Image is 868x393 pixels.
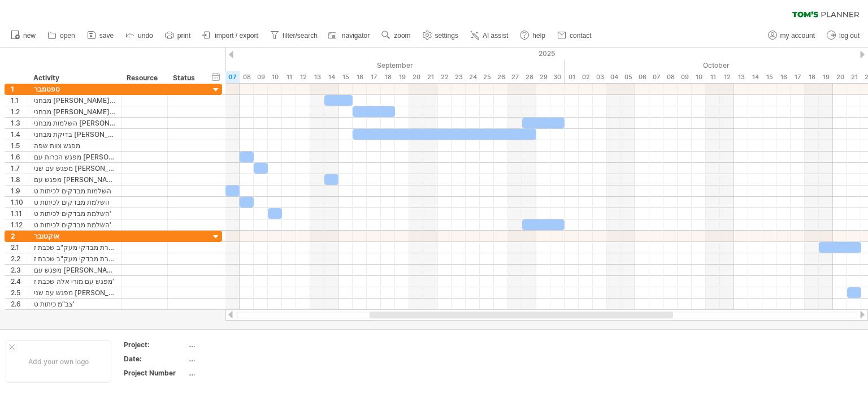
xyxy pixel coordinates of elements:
[833,71,847,83] div: Monday, 20 October 2025
[199,28,262,43] a: import / export
[819,71,833,83] div: Sunday, 19 October 2025
[720,71,734,83] div: Sunday, 12 October 2025
[536,71,550,83] div: Monday, 29 September 2025
[34,197,115,208] div: השלמת מבדקים לכיתות ט
[607,71,621,83] div: Saturday, 4 October 2025
[34,95,115,106] div: מבחני [PERSON_NAME]-פעימה ראשונה
[34,174,115,185] div: מפגש עם [PERSON_NAME]
[635,71,649,83] div: Monday, 6 October 2025
[805,71,819,83] div: Saturday, 18 October 2025
[353,71,367,83] div: Tuesday, 16 September 2025
[11,174,28,185] div: 1.8
[508,71,522,83] div: Saturday, 27 September 2025
[11,287,28,298] div: 2.5
[554,28,595,43] a: contact
[11,276,28,287] div: 2.4
[33,72,115,84] div: Activity
[34,140,115,151] div: מפגש צוות שפה
[177,32,190,40] span: print
[45,28,79,43] a: open
[84,28,117,43] a: save
[173,72,198,84] div: Status
[34,152,115,162] div: מפגש הכרות עם [PERSON_NAME]
[394,32,410,40] span: zoom
[34,242,115,253] div: העברת מבדקי מעק"ב שכבת ז'
[423,71,437,83] div: Sunday, 21 September 2025
[692,71,706,83] div: Friday, 10 October 2025
[138,32,153,40] span: undo
[124,340,186,349] div: Project:
[34,276,115,287] div: מפגש עם מורי אלה שכבת ז'
[570,32,592,40] span: contact
[124,354,186,364] div: Date:
[141,59,565,71] div: September 2025
[11,219,28,230] div: 1.12
[6,340,111,383] div: Add your own logo
[483,32,508,40] span: AI assist
[34,129,115,140] div: בדיקת מבחני [PERSON_NAME] פעימה ראשונה
[11,152,28,162] div: 1.6
[734,71,748,83] div: Monday, 13 October 2025
[776,71,791,83] div: Thursday, 16 October 2025
[11,242,28,253] div: 2.1
[791,71,805,83] div: Friday, 17 October 2025
[452,71,466,83] div: Tuesday, 23 September 2025
[11,253,28,264] div: 2.2
[765,28,818,43] a: my account
[23,32,36,40] span: new
[593,71,607,83] div: Friday, 3 October 2025
[127,72,161,84] div: Resource
[34,231,115,241] div: אוקטובר
[663,71,678,83] div: Wednesday, 8 October 2025
[123,28,157,43] a: undo
[565,71,579,83] div: Wednesday, 1 October 2025
[409,71,423,83] div: Saturday, 20 September 2025
[8,28,39,43] a: new
[240,71,254,83] div: Monday, 8 September 2025
[60,32,75,40] span: open
[34,208,115,219] div: השלמת מבדקים לכיתות ט'
[327,28,373,43] a: navigator
[267,28,321,43] a: filter/search
[11,140,28,151] div: 1.5
[124,368,186,378] div: Project Number
[34,84,115,94] div: ספטמבר
[11,299,28,309] div: 2.6
[435,32,458,40] span: settings
[649,71,663,83] div: Tuesday, 7 October 2025
[11,208,28,219] div: 1.11
[34,219,115,230] div: השלמת מבדקים לכיתות ט'
[296,71,310,83] div: Friday, 12 September 2025
[34,118,115,128] div: השלמות מבחני [PERSON_NAME]
[480,71,494,83] div: Thursday, 25 September 2025
[34,163,115,174] div: מפגש עם שני [PERSON_NAME]
[847,71,861,83] div: Tuesday, 21 October 2025
[467,28,511,43] a: AI assist
[11,84,28,94] div: 1
[550,71,565,83] div: Tuesday, 30 September 2025
[824,28,863,43] a: log out
[517,28,549,43] a: help
[11,231,28,241] div: 2
[342,32,370,40] span: navigator
[762,71,776,83] div: Wednesday, 15 October 2025
[34,287,115,298] div: מפגש עם שני [PERSON_NAME]
[11,129,28,140] div: 1.4
[367,71,381,83] div: Wednesday, 17 September 2025
[11,95,28,106] div: 1.1
[99,32,114,40] span: save
[437,71,452,83] div: Monday, 22 September 2025
[34,106,115,117] div: מבחני [PERSON_NAME] -פעימה שניה
[379,28,414,43] a: zoom
[11,163,28,174] div: 1.7
[282,71,296,83] div: Thursday, 11 September 2025
[324,71,338,83] div: Sunday, 14 September 2025
[215,32,258,40] span: import / export
[532,32,545,40] span: help
[225,71,240,83] div: Sunday, 7 September 2025
[34,253,115,264] div: העברת מבדקי מעק"ב שכבת ז'
[310,71,324,83] div: Saturday, 13 September 2025
[706,71,720,83] div: Saturday, 11 October 2025
[188,354,283,364] div: ....
[678,71,692,83] div: Thursday, 9 October 2025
